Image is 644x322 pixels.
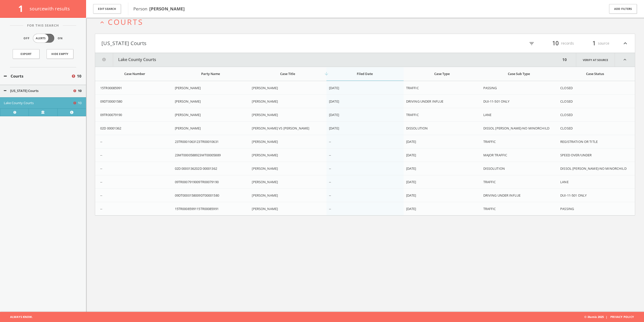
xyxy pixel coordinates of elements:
span: -- [100,193,102,198]
span: 23MT0000588923MT00005889 [175,153,221,157]
span: [PERSON_NAME] [175,86,201,90]
b: [PERSON_NAME] [149,6,185,12]
span: [PERSON_NAME] [175,99,201,104]
span: Off [24,36,30,41]
span: 10 [77,73,81,79]
span: LANE [560,180,569,184]
span: [PERSON_NAME] [252,112,278,117]
span: DRIVING UNDER INFLUE [406,99,444,104]
span: DISSOLUTION [483,166,505,171]
span: DUI-11-501 ONLY [560,193,587,198]
span: DRIVING UNDER INFLUE [483,193,521,198]
span: -- [100,153,102,157]
span: -- [100,166,102,171]
span: TRAFFIC [483,139,496,144]
span: [DATE] [406,153,416,157]
span: [DATE] [329,112,339,117]
span: [PERSON_NAME] [252,166,278,171]
span: CLOSED [560,99,573,104]
span: Courts [108,17,143,27]
a: Verify at source [576,53,615,67]
span: [PERSON_NAME] [252,180,278,184]
span: -- [329,166,331,171]
span: [PERSON_NAME] VS [PERSON_NAME] [252,126,309,130]
button: [US_STATE] Courts [101,39,365,48]
i: expand_less [615,53,635,67]
span: -- [100,206,102,211]
div: Case Status [560,71,630,76]
span: -- [100,180,102,184]
button: expand_lessCourts [99,18,635,26]
span: © illumis 2025 [584,312,640,322]
i: expand_less [622,39,629,48]
span: 10 [550,39,561,48]
span: PASSING [560,206,574,211]
button: Edit Search [93,4,121,14]
span: [DATE] [406,193,416,198]
span: -- [100,139,102,144]
span: 15TR00085991 [100,86,122,90]
span: 09TR0007919009TR00079190 [175,180,219,184]
span: DUI-11-501 ONLY [483,99,510,104]
span: DISSOL [PERSON_NAME]-NO MINORCHILD [560,166,626,171]
a: Export [13,49,39,59]
span: PASSING [483,86,497,90]
div: 10 [561,53,568,67]
span: [DATE] [406,139,416,144]
span: [PERSON_NAME] [252,153,278,157]
button: Courts [4,73,71,79]
span: [DATE] [329,99,339,104]
span: [PERSON_NAME] [252,206,278,211]
div: source [579,39,609,48]
span: [DATE] [406,180,416,184]
span: [DATE] [329,126,339,130]
span: DISSOL [PERSON_NAME]-NO MINORCHILD [483,126,549,130]
span: [PERSON_NAME] [252,139,278,144]
span: CLOSED [560,112,573,117]
span: TRAFFIC [483,180,496,184]
span: 1 [590,39,598,48]
span: [PERSON_NAME] [252,86,278,90]
div: Party Name [175,71,246,76]
span: | [604,315,609,319]
span: 10 [78,88,81,93]
span: -- [329,206,331,211]
span: [DATE] [329,86,339,90]
span: [DATE] [406,166,416,171]
span: LANE [483,112,492,117]
div: Filed Date [329,71,401,76]
span: [PERSON_NAME] [252,193,278,198]
button: Add Filters [609,4,637,14]
span: [PERSON_NAME] [175,112,201,117]
span: 15TR0008599115TR00085991 [175,206,219,211]
span: [PERSON_NAME] [252,99,278,104]
span: source with results [30,6,70,12]
button: [US_STATE] Courts [4,88,73,93]
span: TRAFFIC [483,206,496,211]
span: 09DT00001580 [100,99,122,104]
span: REGISTRATION OR TITLE [560,139,598,144]
span: TRAFFIC [406,112,419,117]
span: [DATE] [406,206,416,211]
span: On [58,36,63,41]
span: CLOSED [560,126,573,130]
a: Privacy Policy [610,315,634,319]
span: TRAFFIC [406,86,419,90]
span: -- [329,139,331,144]
i: filter_list [529,41,534,46]
div: Case Sub Type [483,71,555,76]
span: CLOSED [560,86,573,90]
div: Case Number [100,71,169,76]
span: [PERSON_NAME] [175,126,201,130]
div: records [544,39,574,48]
span: MAJOR TRAFFIC [483,153,507,157]
span: 10 [78,101,81,106]
span: For This Search [23,23,63,28]
span: SPEED OVER/UNDER [560,153,592,157]
span: DISSOLUTION [406,126,428,130]
div: Case Title [252,71,323,76]
i: arrow_downward [324,71,329,76]
button: Lake County Courts [4,101,73,106]
span: Always Know. [4,312,33,322]
button: Lake County Courts [95,53,561,67]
